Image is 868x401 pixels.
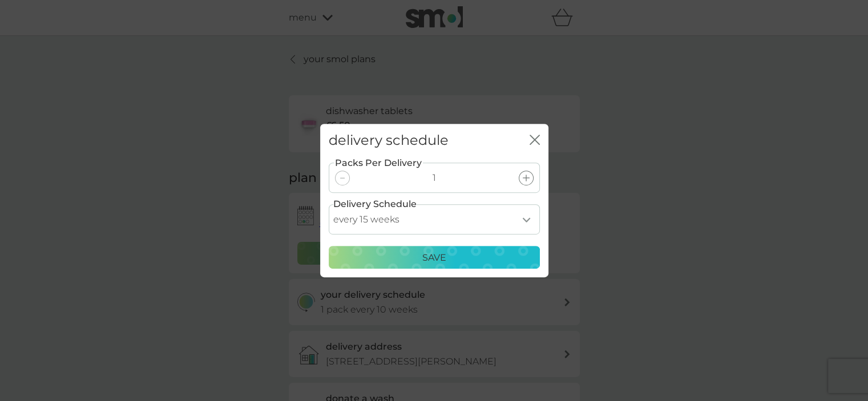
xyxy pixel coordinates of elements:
p: 1 [433,171,436,185]
label: Delivery Schedule [333,197,417,212]
p: Save [422,250,446,265]
label: Packs Per Delivery [334,156,423,171]
button: Save [329,246,540,269]
button: close [530,135,540,147]
h2: delivery schedule [329,132,449,149]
